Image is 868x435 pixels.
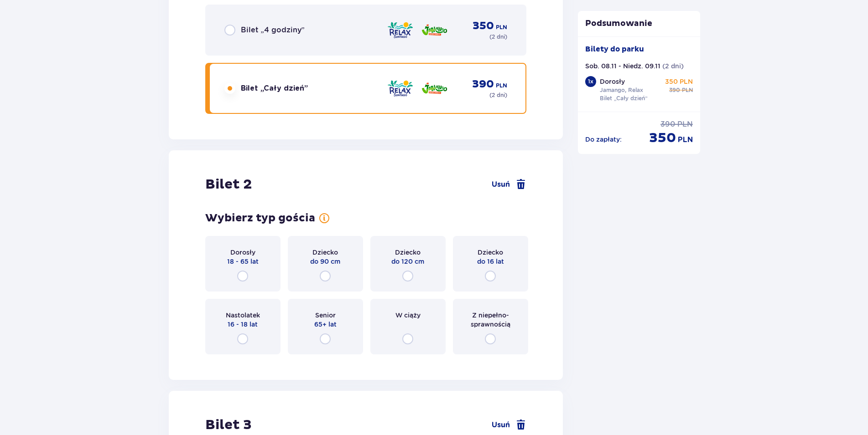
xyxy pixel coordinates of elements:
img: zone logo [421,79,448,98]
p: Dziecko [312,248,338,257]
img: zone logo [387,20,414,40]
p: Senior [315,311,336,320]
p: 16 - 18 lat [228,320,258,329]
p: ( 2 dni ) [489,91,507,99]
p: Dziecko [478,248,503,257]
p: W ciąży [395,311,421,320]
p: 65+ lat [314,320,337,329]
p: do 90 cm [310,257,340,266]
p: Dziecko [395,248,421,257]
p: 390 [669,86,680,94]
p: Bilet 2 [205,176,252,193]
p: Sob. 08.11 - Niedz. 09.11 [585,61,660,71]
p: 350 [649,129,676,147]
p: 390 [660,119,676,129]
p: ( 2 dni ) [489,33,507,41]
p: Dorosły [600,77,625,86]
p: 350 PLN [665,77,693,86]
p: Podsumowanie [578,18,700,29]
p: PLN [678,135,693,145]
p: ( 2 dni ) [662,61,684,71]
p: PLN [496,23,507,31]
p: Bilet „Cały dzień” [241,83,308,93]
p: Bilety do parku [585,44,644,54]
p: Dorosły [230,248,255,257]
p: Bilet „4 godziny” [241,25,305,35]
p: Nastolatek [226,311,260,320]
div: 1 x [585,76,596,87]
img: zone logo [421,20,448,40]
p: Bilet „Cały dzień” [600,94,648,102]
p: Z niepełno­sprawnością [461,311,520,329]
a: Usuń [492,179,526,190]
p: 18 - 65 lat [227,257,259,266]
span: Usuń [492,420,510,430]
img: zone logo [387,79,414,98]
span: Usuń [492,179,510,189]
p: Jamango, Relax [600,86,643,94]
p: Wybierz typ gościa [205,211,315,225]
p: PLN [682,86,693,94]
p: do 120 cm [391,257,424,266]
p: PLN [496,82,507,90]
a: Usuń [492,420,526,430]
p: Bilet 3 [205,416,252,434]
p: do 16 lat [477,257,504,266]
p: Do zapłaty : [585,135,622,144]
p: 350 [473,19,494,33]
p: PLN [677,119,693,129]
p: 390 [472,77,494,91]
